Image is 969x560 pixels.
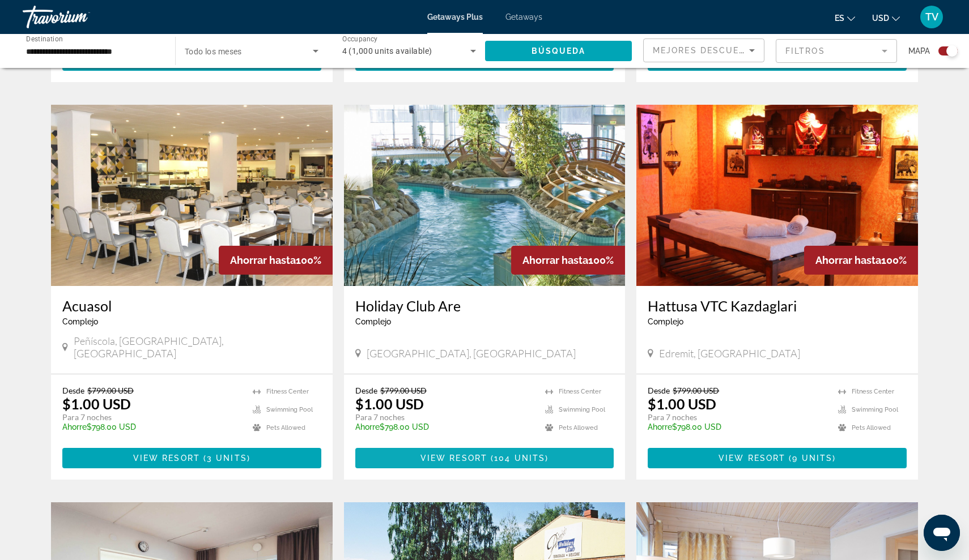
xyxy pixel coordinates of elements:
a: Getaways Plus [427,12,483,22]
img: A830O01X.jpg [636,105,918,286]
button: Filter [776,39,897,63]
p: Para 7 noches [648,412,827,422]
p: Para 7 noches [355,412,534,422]
span: Pets Allowed [559,424,598,431]
span: Todo los meses [185,47,242,56]
a: Holiday Club Are [355,297,614,314]
p: $1.00 USD [648,395,716,412]
span: Búsqueda [532,46,586,55]
span: Swimming Pool [852,406,898,413]
span: es [835,14,844,23]
button: View Resort(104 units) [355,448,614,468]
button: View Resort(37 units) [355,50,614,71]
div: 100% [511,246,625,275]
span: Ahorre [355,422,380,431]
span: Ahorrar hasta [815,254,881,266]
span: Ahorre [648,422,672,431]
span: Ahorrar hasta [230,254,296,266]
span: $799.00 USD [87,386,134,395]
span: Ahorre [62,422,87,431]
span: Desde [62,386,84,395]
span: USD [872,14,889,23]
p: $798.00 USD [648,422,827,431]
span: ( ) [785,454,836,463]
span: Complejo [62,317,98,326]
p: $1.00 USD [355,395,424,412]
span: ( ) [487,454,549,463]
span: Mejores descuentos [653,46,766,55]
button: View Resort(28 units) [62,50,321,71]
img: 2970O01X.jpg [51,105,333,286]
button: Búsqueda [485,41,632,61]
span: 3 units [207,454,247,463]
span: Fitness Center [266,388,309,395]
span: Desde [648,386,670,395]
span: 9 units [792,454,832,463]
div: 100% [219,246,333,275]
img: 7791O01X.jpg [344,105,626,286]
p: $798.00 USD [355,422,534,431]
a: Acuasol [62,297,321,314]
span: Peñíscola, [GEOGRAPHIC_DATA], [GEOGRAPHIC_DATA] [74,335,321,360]
button: View Resort(9 units) [648,448,907,468]
button: User Menu [917,5,946,29]
span: TV [925,11,938,23]
span: 4 (1,000 units available) [342,46,432,55]
span: Desde [355,386,377,395]
button: Change currency [872,10,900,26]
span: View Resort [719,454,785,463]
button: Change language [835,10,855,26]
button: View Resort(3 units) [62,448,321,468]
p: $798.00 USD [62,422,241,431]
span: Destination [26,35,63,42]
p: Para 7 noches [62,412,241,422]
span: Complejo [355,317,391,326]
a: Getaways [505,12,542,22]
span: Edremit, [GEOGRAPHIC_DATA] [659,347,800,360]
span: View Resort [133,454,200,463]
span: [GEOGRAPHIC_DATA], [GEOGRAPHIC_DATA] [367,347,576,360]
iframe: Botón para iniciar la ventana de mensajería [924,515,960,551]
span: Pets Allowed [852,424,891,431]
span: Pets Allowed [266,424,305,431]
span: Fitness Center [559,388,601,395]
a: Hattusa VTC Kazdaglari [648,297,907,314]
span: $799.00 USD [380,386,427,395]
span: 104 units [494,454,545,463]
span: Occupancy [342,35,378,43]
p: $1.00 USD [62,395,131,412]
div: 100% [804,246,918,275]
span: Mapa [908,43,930,59]
span: $799.00 USD [673,386,719,395]
span: View Resort [420,454,487,463]
span: Fitness Center [852,388,894,395]
mat-select: Sort by [653,44,755,57]
span: Swimming Pool [266,406,313,413]
span: Swimming Pool [559,406,605,413]
span: Complejo [648,317,683,326]
span: ( ) [200,454,250,463]
a: Travorium [23,2,136,32]
span: Ahorrar hasta [522,254,588,266]
button: View Resort(128 units) [648,50,907,71]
